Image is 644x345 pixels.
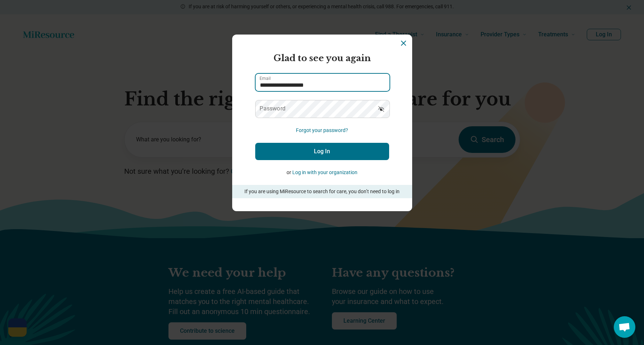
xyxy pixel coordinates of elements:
button: Log In [255,143,389,160]
p: or [255,169,389,176]
p: If you are using MiResource to search for care, you don’t need to log in [242,188,402,195]
button: Dismiss [399,39,408,47]
section: Login Dialog [232,35,412,211]
button: Show password [373,100,389,117]
label: Password [260,106,285,112]
button: Forgot your password? [296,127,348,134]
button: Log in with your organization [292,169,357,176]
h2: Glad to see you again [255,52,389,65]
label: Email [260,76,271,81]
